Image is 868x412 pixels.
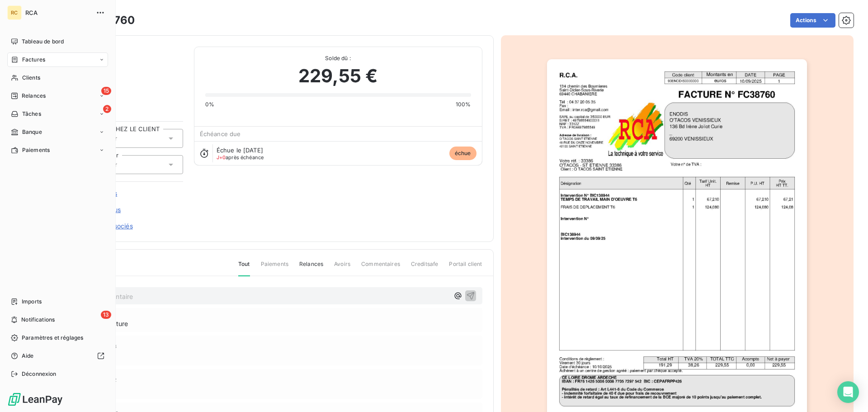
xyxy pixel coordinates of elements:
span: Portail client [449,260,482,275]
span: Paramètres et réglages [22,334,83,342]
span: Tableau de bord [22,38,64,46]
button: Actions [790,13,835,28]
span: Échue le [DATE] [217,147,263,154]
span: Factures [22,56,45,64]
span: après échéance [217,155,264,160]
span: Relances [299,260,323,275]
span: Imports [22,298,42,306]
span: Paiements [261,260,288,275]
span: 0% [205,100,214,109]
span: 2 [103,105,111,113]
span: RCA [25,9,90,16]
span: Solde dû : [205,54,471,62]
span: Notifications [21,316,55,324]
div: RC [7,5,22,20]
span: 100% [456,100,471,109]
span: Échéance due [200,130,241,137]
span: Relances [22,92,46,100]
a: Aide [7,349,108,363]
span: Commentaires [361,260,400,275]
span: Creditsafe [411,260,439,275]
span: Banque [22,128,42,136]
div: Open Intercom Messenger [837,381,859,403]
span: Aide [22,352,34,360]
span: échue [449,147,476,160]
span: Déconnexion [22,370,57,378]
span: 90ENODIS [71,57,183,65]
span: Paiements [22,146,50,154]
span: 13 [101,311,111,319]
span: Tâches [22,110,41,118]
span: Tout [238,260,250,276]
img: Logo LeanPay [7,392,63,407]
span: J+0 [217,154,226,161]
span: 229,55 € [298,62,377,90]
span: Clients [22,74,40,82]
span: 15 [101,87,111,95]
span: Avoirs [334,260,350,275]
